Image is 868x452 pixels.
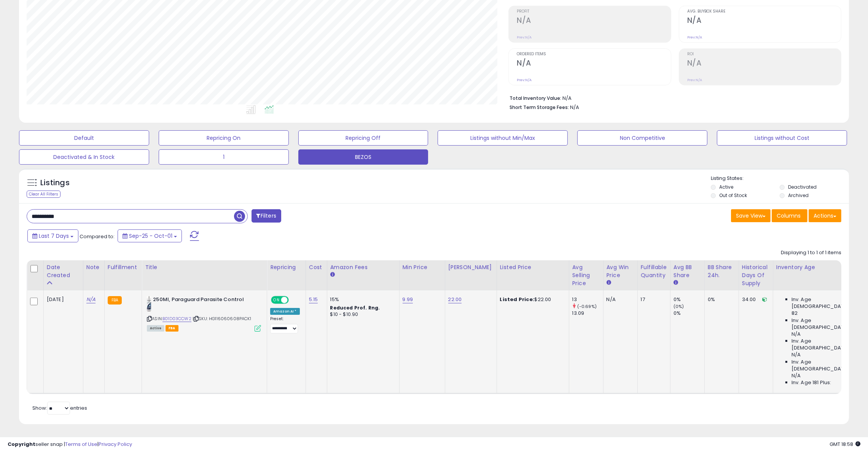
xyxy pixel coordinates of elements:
[708,296,733,303] div: 0%
[731,209,771,222] button: Save View
[517,35,532,40] small: Prev: N/A
[270,308,300,315] div: Amazon AI *
[641,296,664,303] div: 17
[687,52,841,56] span: ROI
[330,311,393,318] div: $10 - $10.90
[47,263,80,279] div: Date Created
[674,303,684,309] small: (0%)
[687,59,841,69] h2: N/A
[330,271,335,278] small: Amazon Fees.
[687,16,841,26] h2: N/A
[330,305,380,311] b: Reduced Prof. Rng.
[674,279,678,286] small: Avg BB Share.
[517,78,532,82] small: Prev: N/A
[607,279,611,286] small: Avg Win Price.
[792,296,861,310] span: Inv. Age [DEMOGRAPHIC_DATA]:
[40,178,70,188] h5: Listings
[47,296,77,303] div: [DATE]
[830,441,860,448] span: 2025-10-10 18:58 GMT
[577,303,597,309] small: (-0.69%)
[272,297,281,303] span: ON
[159,149,289,165] button: 1
[674,310,704,317] div: 0%
[129,232,172,240] span: Sep-25 - Oct-01
[166,325,178,332] span: FBA
[27,229,78,242] button: Last 7 Days
[403,263,442,271] div: Min Price
[517,52,671,56] span: Ordered Items
[270,263,303,271] div: Repricing
[687,78,702,82] small: Prev: N/A
[792,372,801,379] span: N/A
[8,441,132,448] div: seller snap | |
[510,104,569,111] b: Short Term Storage Fees:
[742,296,767,303] div: 34.00
[711,175,849,182] p: Listing States:
[448,296,462,303] a: 22.00
[510,93,836,102] li: N/A
[19,149,149,165] button: Deactivated & In Stock
[517,16,671,26] h2: N/A
[162,316,191,322] a: B01D03CCW2
[500,296,563,303] div: $22.00
[776,263,864,271] div: Inventory Age
[572,296,603,303] div: 13
[86,263,101,271] div: Note
[99,441,132,448] a: Privacy Policy
[86,296,96,303] a: N/A
[27,191,61,198] div: Clear All Filters
[777,212,801,220] span: Columns
[772,209,807,222] button: Columns
[607,263,634,279] div: Avg Win Price
[193,316,251,322] span: | SKU: HG116060608PACK1
[510,95,561,101] b: Total Inventory Value:
[792,338,861,351] span: Inv. Age [DEMOGRAPHIC_DATA]:
[717,130,847,146] button: Listings without Cost
[788,184,817,190] label: Deactivated
[719,192,747,199] label: Out of Stock
[719,184,733,190] label: Active
[792,359,861,372] span: Inv. Age [DEMOGRAPHIC_DATA]-180:
[330,296,393,303] div: 15%
[65,441,97,448] a: Terms of Use
[298,130,428,146] button: Repricing Off
[270,316,300,333] div: Preset:
[298,149,428,165] button: BEZOS
[147,296,261,331] div: ASIN:
[403,296,413,303] a: 9.99
[288,297,300,303] span: OFF
[781,249,841,256] div: Displaying 1 to 1 of 1 items
[438,130,568,146] button: Listings without Min/Max
[687,35,702,40] small: Prev: N/A
[792,317,861,331] span: Inv. Age [DEMOGRAPHIC_DATA]:
[252,209,281,223] button: Filters
[792,379,831,386] span: Inv. Age 181 Plus:
[80,233,115,240] span: Compared to:
[792,331,801,338] span: N/A
[108,296,122,305] small: FBA
[792,310,798,317] span: 82
[607,296,632,303] div: N/A
[517,10,671,14] span: Profit
[708,263,736,279] div: BB Share 24h.
[118,229,182,242] button: Sep-25 - Oct-01
[742,263,770,287] div: Historical Days Of Supply
[792,351,801,358] span: N/A
[500,263,566,271] div: Listed Price
[641,263,667,279] div: Fulfillable Quantity
[674,296,704,303] div: 0%
[32,404,87,412] span: Show: entries
[309,263,324,271] div: Cost
[572,263,600,287] div: Avg Selling Price
[159,130,289,146] button: Repricing On
[570,104,579,111] span: N/A
[330,263,396,271] div: Amazon Fees
[809,209,841,222] button: Actions
[19,130,149,146] button: Default
[687,10,841,14] span: Avg. Buybox Share
[577,130,707,146] button: Non Competitive
[145,263,264,271] div: Title
[788,192,809,199] label: Archived
[108,263,139,271] div: Fulfillment
[39,232,69,240] span: Last 7 Days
